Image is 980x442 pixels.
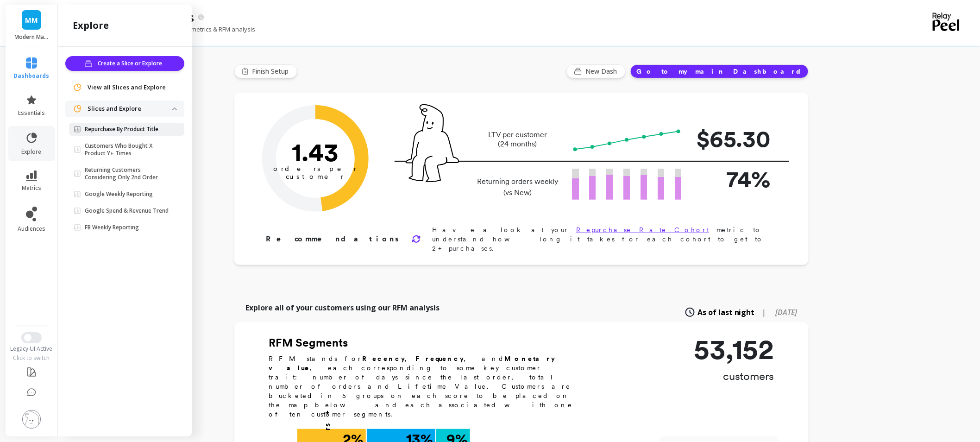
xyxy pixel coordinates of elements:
[245,302,440,313] p: Explore all of your customers using our RFM analysis
[65,56,184,71] button: Create a Slice or Explore
[85,207,169,215] p: Google Spend & Revenue Trend
[566,64,626,78] button: New Dash
[85,190,153,198] p: Google Weekly Reporting
[697,162,771,196] p: 74%
[18,109,45,117] span: essentials
[22,184,41,192] span: metrics
[85,166,172,181] p: Returning Customers Considering Only 2nd Order
[73,83,82,92] img: navigation item icon
[85,126,158,133] p: Repurchase By Product Title
[234,64,297,78] button: Finish Setup
[22,148,42,156] span: explore
[73,104,82,114] img: navigation item icon
[697,121,771,156] p: $65.30
[5,345,59,353] div: Legacy UI Active
[85,142,172,157] p: Customers Who Bought X Product Y+ Times
[762,307,766,318] span: |
[273,165,358,173] tspan: orders per
[694,335,774,363] p: 53,152
[269,335,584,350] h2: RFM Segments
[88,83,166,92] span: View all Slices and Explore
[406,104,459,182] img: pal seatted on line
[98,59,165,68] span: Create a Slice or Explore
[474,130,561,149] p: LTV per customer (24 months)
[292,137,339,167] text: 1.43
[630,64,809,78] button: Go to my main Dashboard
[286,172,345,181] tspan: customer
[252,67,291,76] span: Finish Setup
[5,354,59,362] div: Click to switch
[432,225,779,253] p: Have a look at your metric to understand how long it takes for each cohort to get to 2+ purchases.
[21,332,42,343] button: Switch to New UI
[88,104,172,114] p: Slices and Explore
[415,355,464,362] b: Frequency
[576,226,709,234] a: Repurchase Rate Cohort
[14,72,50,80] span: dashboards
[25,15,38,25] span: MM
[776,307,798,317] span: [DATE]
[15,33,49,41] p: Modern Mammals
[22,410,41,429] img: profile picture
[85,224,139,231] p: FB Weekly Reporting
[585,67,620,76] span: New Dash
[362,355,405,362] b: Recency
[474,176,561,198] p: Returning orders weekly (vs New)
[18,225,45,233] span: audiences
[73,19,109,32] h2: explore
[266,234,401,245] p: Recommendations
[694,369,774,384] p: customers
[697,307,755,318] span: As of last night
[172,107,177,110] img: down caret icon
[269,354,584,419] p: RFM stands for , , and , each corresponding to some key customer trait: number of days since the ...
